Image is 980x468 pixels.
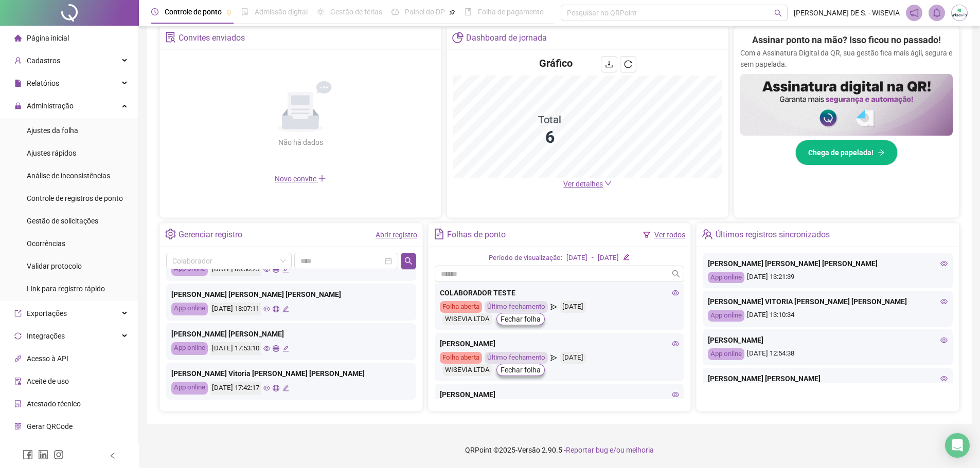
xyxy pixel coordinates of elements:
span: pie-chart [452,32,463,43]
span: Administração [27,102,74,110]
span: [PERSON_NAME] DE S. - WISEVIA [794,7,900,18]
span: Análise de inconsistências [27,172,110,180]
div: WISEVIA LTDA [442,364,492,376]
span: api [14,354,22,362]
div: Folhas de ponto [447,226,506,244]
div: [DATE] 17:42:17 [210,382,261,395]
span: book [465,8,472,15]
div: App online [171,263,208,276]
span: facebook [23,450,33,460]
span: Fechar folha [501,313,541,325]
span: eye [263,385,270,391]
span: edit [282,345,289,352]
span: Ver detalhes [563,180,603,188]
button: Chega de papelada! [795,140,898,165]
span: file-done [241,8,248,15]
span: edit [282,266,289,273]
span: global [273,385,279,391]
div: Dashboard de jornada [466,29,547,47]
span: eye [672,391,679,398]
span: search [672,270,680,278]
div: Open Intercom Messenger [945,433,970,458]
span: instagram [54,450,64,460]
div: [DATE] 18:07:11 [210,303,261,315]
div: [DATE] [560,352,586,364]
div: [PERSON_NAME] [440,338,680,349]
div: Últimos registros sincronizados [716,226,830,244]
div: App online [708,272,744,284]
span: Reportar bug e/ou melhoria [566,446,654,454]
span: Ajustes da folha [27,126,78,135]
span: eye [263,345,270,352]
span: eye [672,289,679,296]
div: [PERSON_NAME] [PERSON_NAME] [171,328,411,340]
span: setting [165,229,176,239]
div: App online [171,303,208,315]
span: Folha de pagamento [478,8,544,16]
span: team [702,229,712,239]
span: Chega de papelada! [808,147,874,158]
div: App online [171,342,208,355]
span: export [14,309,22,316]
button: Fechar folha [496,364,545,376]
span: Controle de ponto [165,8,222,16]
span: bell [932,8,941,17]
div: Último fechamento [485,352,548,364]
span: Novo convite [275,175,326,183]
span: Gestão de solicitações [27,217,98,225]
footer: QRPoint © 2025 - 2.90.5 - [139,432,980,468]
span: Validar protocolo [27,262,82,270]
div: [PERSON_NAME] Vitoria [PERSON_NAME] [PERSON_NAME] [171,368,411,379]
span: eye [672,340,679,347]
a: Ver detalhes down [563,180,612,188]
div: - [592,253,594,264]
span: Acesso à API [27,354,68,363]
div: COLABORADOR TESTE [440,287,680,298]
span: eye [940,298,948,305]
span: eye [940,375,948,382]
a: Abrir registro [376,231,417,239]
span: notification [910,8,919,17]
div: App online [708,310,744,322]
span: eye [263,306,270,312]
div: App online [171,382,208,395]
span: Admissão digital [255,8,308,16]
div: Folha aberta [440,301,482,313]
h2: Assinar ponto na mão? Isso ficou no passado! [752,33,941,47]
span: qrcode [14,422,22,429]
span: user-add [14,57,22,64]
span: global [273,345,279,352]
div: [PERSON_NAME] [440,389,680,400]
span: pushpin [226,9,232,15]
span: Ajustes rápidos [27,149,76,157]
div: [PERSON_NAME] [PERSON_NAME] [708,373,948,384]
span: edit [282,306,289,312]
span: Versão [518,446,540,454]
span: home [14,34,22,41]
span: linkedin [38,450,48,460]
a: Ver todos [654,231,685,239]
div: Convites enviados [179,29,245,47]
span: Fechar folha [501,364,541,376]
span: left [109,452,116,459]
div: [DATE] 13:21:39 [708,272,948,284]
div: [DATE] 13:10:34 [708,310,948,322]
div: [DATE] 12:54:38 [708,348,948,360]
span: filter [643,231,650,238]
span: pushpin [449,9,455,15]
span: reload [624,60,632,68]
span: Atestado técnico [27,400,81,408]
span: global [273,306,279,312]
span: Integrações [27,332,65,340]
span: search [404,257,413,265]
div: [DATE] [566,253,587,264]
span: solution [14,400,22,407]
span: send [550,352,557,364]
span: lock [14,102,22,109]
span: file [14,79,22,86]
span: send [550,301,557,313]
span: Relatórios [27,79,59,87]
span: Controle de registros de ponto [27,194,123,202]
span: Exportações [27,309,67,317]
span: plus [318,174,326,182]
